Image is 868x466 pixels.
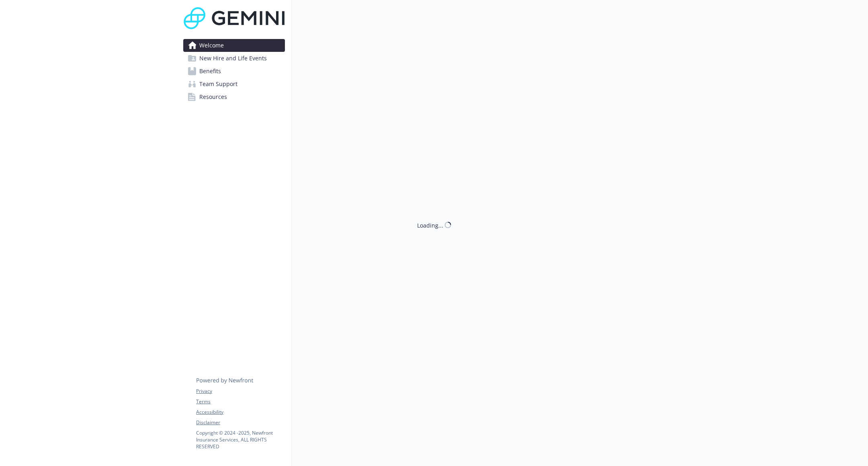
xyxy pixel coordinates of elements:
a: Disclaimer [196,419,285,426]
p: Copyright © 2024 - 2025 , Newfront Insurance Services, ALL RIGHTS RESERVED [196,429,285,450]
a: Resources [183,90,285,103]
a: Team Support [183,78,285,90]
a: Accessibility [196,409,285,416]
a: Terms [196,398,285,405]
div: Loading... [417,221,443,229]
span: Resources [199,90,227,103]
span: Welcome [199,39,224,52]
a: Privacy [196,388,285,395]
span: New Hire and Life Events [199,52,267,65]
a: Welcome [183,39,285,52]
span: Team Support [199,78,237,90]
a: Benefits [183,65,285,78]
a: New Hire and Life Events [183,52,285,65]
span: Benefits [199,65,221,78]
